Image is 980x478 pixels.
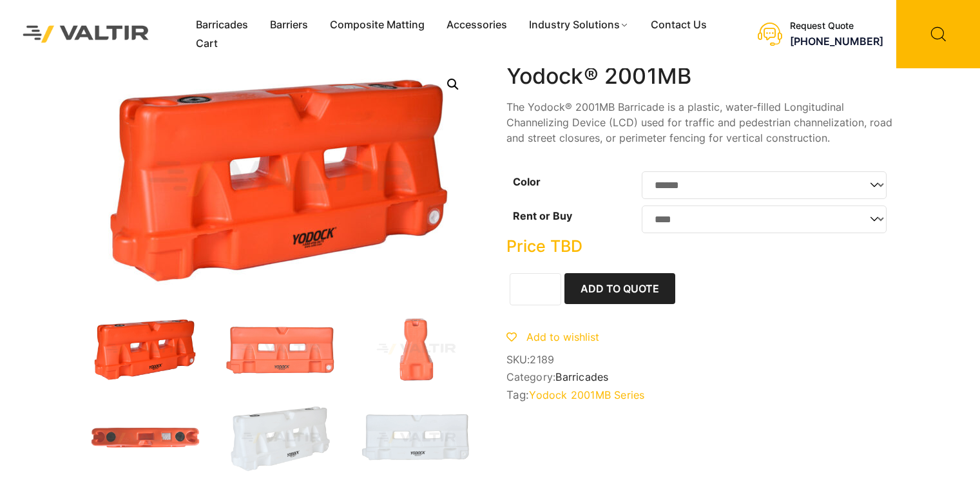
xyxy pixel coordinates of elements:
span: SKU: [506,354,893,366]
a: Barricades [185,15,259,34]
a: Barricades [555,370,608,383]
input: Product quantity [510,273,561,305]
a: Industry Solutions [518,15,640,34]
img: 2001MB_Org_Front.jpg [223,314,339,384]
img: 2001MB_Org_Side.jpg [358,314,474,384]
p: The Yodock® 2001MB Barricade is a plastic, water-filled Longitudinal Channelizing Device (LCD) us... [506,99,893,146]
a: Accessories [436,15,518,34]
span: Tag: [506,388,893,401]
button: Add to Quote [564,273,675,304]
img: 2001MB_Nat_Front.jpg [358,403,474,473]
label: Rent or Buy [513,209,572,222]
h1: Yodock® 2001MB [506,63,893,90]
a: Composite Matting [319,15,436,34]
img: 2001MB_Org_Top.jpg [88,403,204,473]
a: Add to wishlist [506,330,599,343]
img: 2001MB_Nat_3Q.jpg [223,403,339,473]
img: 2001MB_Org_3Q.jpg [88,314,204,384]
div: Request Quote [790,21,883,32]
span: Category: [506,371,893,383]
label: Color [513,175,541,188]
bdi: Price TBD [506,236,582,256]
a: [PHONE_NUMBER] [790,35,883,48]
a: Cart [185,34,229,53]
img: Valtir Rentals [10,12,162,55]
a: Contact Us [640,15,718,34]
a: Barriers [259,15,319,34]
span: Add to wishlist [526,330,599,343]
span: 2189 [530,353,554,366]
a: Yodock 2001MB Series [529,388,644,401]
